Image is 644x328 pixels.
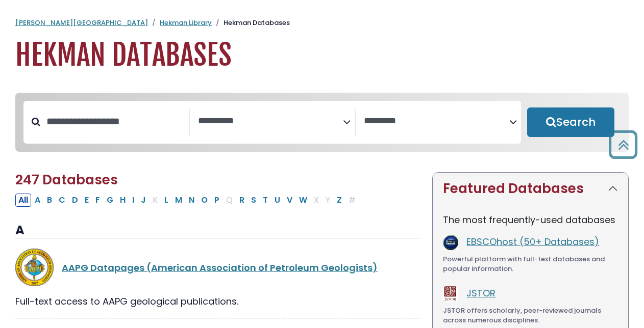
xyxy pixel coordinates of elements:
[15,171,118,189] span: 247 Databases
[271,194,283,207] button: Filter Results U
[138,194,149,207] button: Filter Results J
[82,194,92,207] button: Filter Results E
[62,261,378,274] a: AAPG Datapages (American Association of Petroleum Geologists)
[433,173,628,205] button: Featured Databases
[212,18,290,28] li: Hekman Databases
[260,194,271,207] button: Filter Results T
[40,113,189,130] input: Search database by title or keyword
[15,18,148,28] a: [PERSON_NAME][GEOGRAPHIC_DATA]
[69,194,81,207] button: Filter Results D
[236,194,247,207] button: Filter Results R
[160,18,212,28] a: Hekman Library
[284,194,295,207] button: Filter Results V
[117,194,129,207] button: Filter Results H
[334,194,345,207] button: Filter Results Z
[15,194,31,207] button: All
[172,194,185,207] button: Filter Results M
[15,93,629,152] nav: Search filters
[443,213,618,227] p: The most frequently-used databases
[364,116,509,127] textarea: Search
[129,194,137,207] button: Filter Results I
[443,254,618,274] div: Powerful platform with full-text databases and popular information.
[32,194,43,207] button: Filter Results A
[15,294,420,308] div: Full-text access to AAPG geological publications.
[211,194,222,207] button: Filter Results P
[466,235,599,248] a: EBSCOhost (50+ Databases)
[605,135,641,154] a: Back to Top
[443,306,618,325] div: JSTOR offers scholarly, peer-reviewed journals across numerous disciplines.
[186,194,197,207] button: Filter Results N
[15,18,629,28] nav: breadcrumb
[198,116,343,127] textarea: Search
[44,194,55,207] button: Filter Results B
[15,193,360,206] div: Alpha-list to filter by first letter of database name
[104,194,116,207] button: Filter Results G
[161,194,171,207] button: Filter Results L
[92,194,103,207] button: Filter Results F
[527,107,614,137] button: Submit for Search Results
[15,38,629,72] h1: Hekman Databases
[56,194,68,207] button: Filter Results C
[15,223,420,238] h3: A
[198,194,211,207] button: Filter Results O
[296,194,310,207] button: Filter Results W
[248,194,259,207] button: Filter Results S
[466,287,496,299] a: JSTOR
